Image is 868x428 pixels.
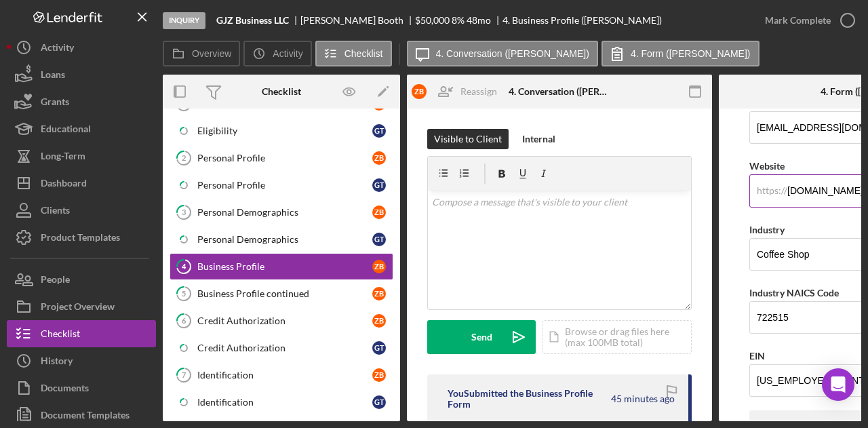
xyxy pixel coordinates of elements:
div: Z B [372,368,386,382]
div: G T [372,233,386,246]
a: 4Business ProfileZB [170,253,393,280]
time: 2025-09-30 21:45 [611,393,675,404]
div: G T [372,124,386,138]
a: 2Personal ProfileZB [170,144,393,172]
b: GJZ Business LLC [216,15,289,26]
a: 3Personal DemographicsZB [170,199,393,226]
div: [PERSON_NAME] Booth [300,15,415,26]
div: https:// [757,185,787,196]
label: Checklist [344,48,383,59]
button: Send [427,320,536,354]
button: Clients [7,197,156,224]
button: Mark Complete [751,7,861,34]
div: Product Templates [41,224,120,254]
div: Clients [41,197,70,227]
div: Dashboard [41,170,87,200]
div: 4. Conversation ([PERSON_NAME]) [509,86,610,97]
div: Business Profile continued [197,288,372,299]
div: Reassign [460,78,497,105]
div: History [41,347,73,378]
tspan: 7 [182,370,186,379]
a: 7IdentificationZB [170,362,393,389]
button: Educational [7,115,156,142]
div: Inquiry [163,12,205,29]
button: Loans [7,61,156,88]
div: Personal Demographics [197,234,372,245]
div: 4. Business Profile ([PERSON_NAME]) [502,15,662,26]
button: ZBReassign [405,78,511,105]
a: Credit AuthorizationGT [170,334,393,362]
div: Credit Authorization [197,315,372,326]
div: Personal Demographics [197,207,372,218]
div: 48 mo [467,15,491,26]
div: Checklist [262,86,301,97]
div: Z B [372,151,386,165]
button: Checklist [7,320,156,347]
button: Grants [7,88,156,115]
label: Website [749,160,785,172]
button: Activity [243,41,311,66]
div: G T [372,341,386,355]
tspan: 4 [182,262,186,271]
div: Grants [41,88,69,119]
div: Identification [197,397,372,408]
button: Long-Term [7,142,156,170]
a: Personal ProfileGT [170,172,393,199]
div: Documents [41,374,89,405]
label: Overview [192,48,231,59]
button: Project Overview [7,293,156,320]
button: Product Templates [7,224,156,251]
div: You Submitted the Business Profile Form [448,388,609,410]
button: Documents [7,374,156,402]
label: 4. Form ([PERSON_NAME]) [631,48,751,59]
div: Loans [41,61,65,92]
div: Identification [197,370,372,381]
div: Internal [522,129,555,149]
button: 4. Conversation ([PERSON_NAME]) [407,41,598,66]
tspan: 2 [182,153,186,162]
div: G T [372,395,386,409]
div: Checklist [41,320,80,351]
div: Send [471,320,492,354]
div: Educational [41,115,91,146]
label: Activity [273,48,302,59]
div: Project Overview [41,293,115,324]
tspan: 3 [182,208,186,216]
tspan: 5 [182,289,186,298]
div: People [41,266,70,296]
div: Z B [372,287,386,300]
div: Z B [372,314,386,328]
button: Dashboard [7,170,156,197]
tspan: 6 [182,316,186,325]
label: EIN [749,350,765,362]
div: Eligibility [197,125,372,136]
button: History [7,347,156,374]
div: Personal Profile [197,153,372,163]
div: Credit Authorization [197,343,372,353]
button: Internal [515,129,562,149]
div: Business Profile [197,261,372,272]
div: Mark Complete [765,7,831,34]
a: Personal DemographicsGT [170,226,393,253]
label: Industry NAICS Code [749,287,839,298]
div: Visible to Client [434,129,502,149]
label: Industry [749,224,785,235]
button: Activity [7,34,156,61]
button: People [7,266,156,293]
label: 4. Conversation ([PERSON_NAME]) [436,48,589,59]
div: Z B [372,260,386,273]
button: Checklist [315,41,392,66]
div: 8 % [452,15,465,26]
